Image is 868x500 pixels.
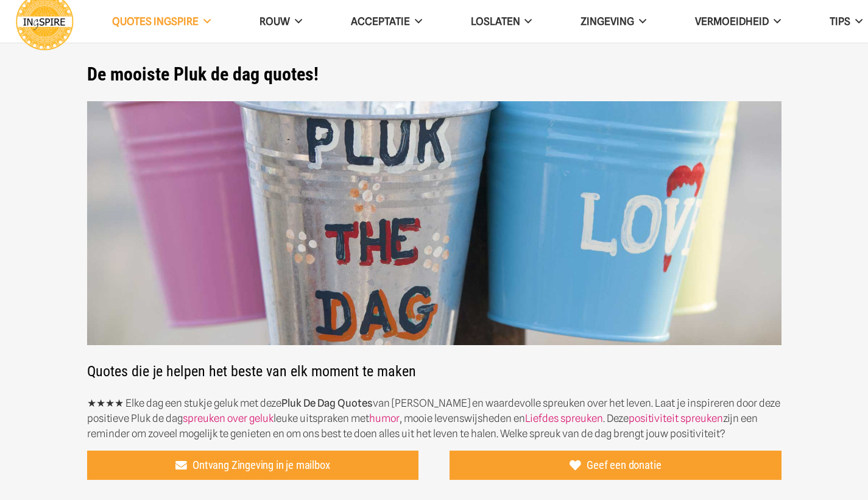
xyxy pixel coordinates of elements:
[281,397,373,409] strong: Pluk De Dag Quotes
[87,101,782,380] h2: Quotes die je helpen het beste van elk moment te maken
[471,15,520,27] span: Loslaten
[446,6,557,37] a: Loslaten
[87,101,782,346] img: Pluk de dag quotes! - kijk snel op ingspire.nl
[326,6,446,37] a: Acceptatie
[580,15,634,27] span: Zingeving
[112,15,199,27] span: QUOTES INGSPIRE
[369,412,400,424] a: humor
[525,412,603,424] a: Liefdes spreuken
[556,6,671,37] a: Zingeving
[87,63,782,85] h1: De mooiste Pluk de dag quotes!
[88,6,235,37] a: QUOTES INGSPIRE
[695,15,769,27] span: VERMOEIDHEID
[351,15,410,27] span: Acceptatie
[87,396,782,441] p: ★★★★ Elke dag een stukje geluk met deze van [PERSON_NAME] en waardevolle spreuken over het leven....
[235,6,326,37] a: ROUW
[671,6,805,37] a: VERMOEIDHEID
[629,412,723,424] a: positiviteit spreuken
[259,15,290,27] span: ROUW
[830,15,850,27] span: TIPS
[192,459,330,472] span: Ontvang Zingeving in je mailbox
[587,459,661,472] span: Geef een donatie
[87,451,419,480] a: Ontvang Zingeving in je mailbox
[183,412,273,424] a: spreuken over geluk
[450,451,782,480] a: Geef een donatie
